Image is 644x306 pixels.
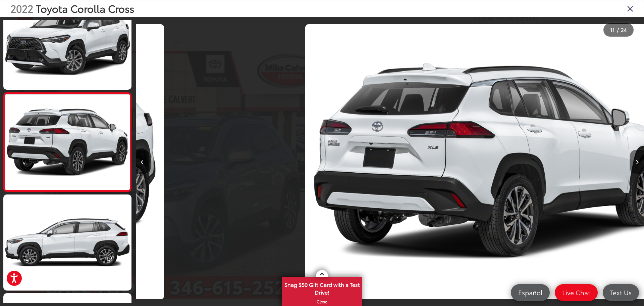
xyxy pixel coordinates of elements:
[555,284,598,301] a: Live Chat
[603,284,639,301] a: Text Us
[511,284,550,301] a: Español
[515,288,546,297] span: Español
[630,150,644,174] button: Next image
[607,288,635,297] span: Text Us
[559,288,594,297] span: Live Chat
[610,26,615,33] span: 11
[616,28,620,32] span: /
[36,1,134,15] span: Toyota Corolla Cross
[282,277,362,298] span: Snag $50 Gift Card with a Test Drive!
[136,150,149,174] button: Previous image
[2,193,132,292] img: 2022 Toyota Corolla Cross XLE
[4,94,131,190] img: 2022 Toyota Corolla Cross XLE
[627,4,634,13] i: Close gallery
[621,26,627,33] span: 24
[10,1,33,15] span: 2022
